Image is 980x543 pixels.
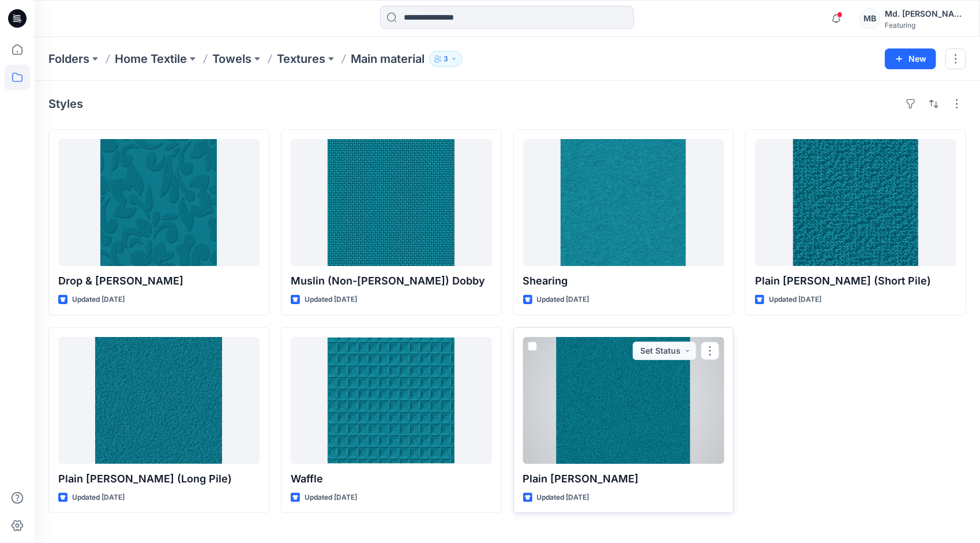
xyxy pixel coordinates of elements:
h4: Styles [48,97,83,111]
div: Md. [PERSON_NAME] [885,7,966,21]
a: Towels [212,51,251,67]
p: Updated [DATE] [72,294,125,306]
a: Home Textile [115,51,187,67]
div: Featuring [885,21,966,29]
p: Waffle [291,471,492,487]
a: Folders [48,51,89,67]
p: Updated [DATE] [537,294,589,306]
a: Shearing [523,139,724,266]
p: Updated [DATE] [769,294,821,306]
p: Updated [DATE] [305,294,357,306]
p: Muslin (Non-[PERSON_NAME]) Dobby [291,273,492,289]
a: Plain Terry [523,337,724,464]
button: 3 [429,51,463,67]
a: Plain Terry (Long Pile) [58,337,260,464]
p: Updated [DATE] [537,492,589,504]
p: Drop & [PERSON_NAME] [58,273,260,289]
p: Plain [PERSON_NAME] [523,471,724,487]
a: Muslin (Non-terry) Dobby [291,139,492,266]
p: Shearing [523,273,724,289]
button: New [885,48,936,69]
p: Updated [DATE] [72,492,125,504]
p: Plain [PERSON_NAME] (Short Pile) [755,273,956,289]
p: Updated [DATE] [305,492,357,504]
p: Plain [PERSON_NAME] (Long Pile) [58,471,260,487]
p: 3 [444,53,448,65]
a: Drop & Terry Jacquard [58,139,260,266]
p: Main material [351,51,425,67]
a: Waffle [291,337,492,464]
a: Textures [277,51,325,67]
a: Plain Terry (Short Pile) [755,139,956,266]
div: MB [859,8,880,29]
